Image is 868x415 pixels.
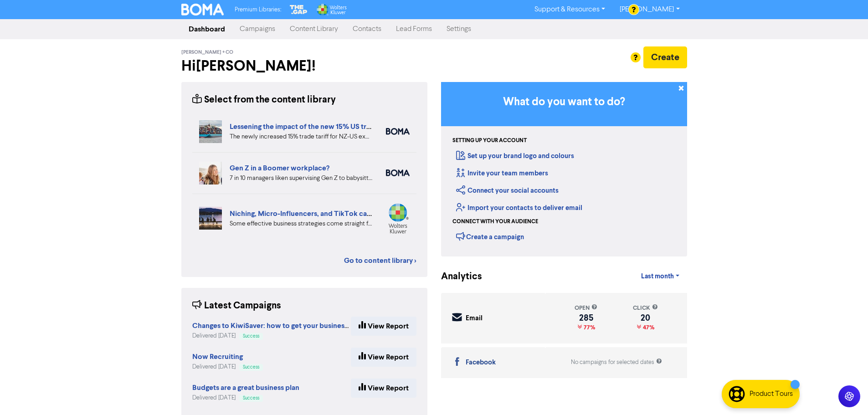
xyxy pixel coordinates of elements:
[441,82,687,256] div: Getting Started in BOMA
[282,20,345,38] a: Content Library
[192,394,299,402] div: Delivered [DATE]
[439,20,478,38] a: Settings
[345,20,389,38] a: Contacts
[230,122,396,131] a: Lessening the impact of the new 15% US trade tariff
[344,255,416,266] a: Go to content library >
[192,332,351,340] div: Delivered [DATE]
[386,203,410,234] img: wolters_kluwer
[230,219,372,229] div: Some effective business strategies come straight from Gen Z playbooks. Three trends to help you c...
[456,230,524,243] div: Create a campaign
[571,358,662,367] div: No campaigns for selected dates
[455,96,673,109] h3: What do you want to do?
[230,174,372,183] div: 7 in 10 managers liken supervising Gen Z to babysitting or parenting. But is your people manageme...
[456,169,548,178] a: Invite your team members
[351,317,416,336] a: View Report
[452,218,538,226] div: Connect with your audience
[456,152,574,160] a: Set up your brand logo and colours
[181,20,232,38] a: Dashboard
[389,20,439,38] a: Lead Forms
[243,334,259,338] span: Success
[181,4,224,15] img: BOMA Logo
[230,209,435,218] a: Niching, Micro-Influencers, and TikTok can grow your business
[466,358,496,368] div: Facebook
[192,354,243,361] a: Now Recruiting
[232,20,282,38] a: Campaigns
[316,4,347,15] img: Wolters Kluwer
[230,164,329,173] a: Gen Z in a Boomer workplace?
[288,4,308,15] img: The Gap
[243,365,259,369] span: Success
[192,384,299,392] a: Budgets are a great business plan
[575,304,597,313] div: open
[456,186,559,195] a: Connect your social accounts
[351,348,416,367] a: View Report
[192,352,243,361] strong: Now Recruiting
[641,324,654,331] span: 47%
[456,204,582,212] a: Import your contacts to deliver email
[612,2,687,17] a: [PERSON_NAME]
[634,267,687,286] a: Last month
[641,272,674,281] span: Last month
[243,396,259,400] span: Success
[351,379,416,398] a: View Report
[582,324,595,331] span: 77%
[235,7,281,13] span: Premium Libraries:
[192,321,368,330] strong: Changes to KiwiSaver: how to get your business ready
[452,137,527,145] div: Setting up your account
[230,132,372,142] div: The newly increased 15% trade tariff for NZ-US exports could well have a major impact on your mar...
[386,169,410,176] img: boma
[181,49,233,56] span: [PERSON_NAME] + Co
[441,270,471,284] div: Analytics
[466,313,483,324] div: Email
[633,304,658,313] div: click
[386,128,410,135] img: boma
[192,383,299,392] strong: Budgets are a great business plan
[643,46,687,68] button: Create
[527,2,612,17] a: Support & Resources
[754,317,868,415] iframe: Chat Widget
[633,314,658,322] div: 20
[181,57,427,75] h2: Hi [PERSON_NAME] !
[575,314,597,322] div: 285
[192,323,368,330] a: Changes to KiwiSaver: how to get your business ready
[192,299,281,313] div: Latest Campaigns
[192,93,336,107] div: Select from the content library
[192,363,263,371] div: Delivered [DATE]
